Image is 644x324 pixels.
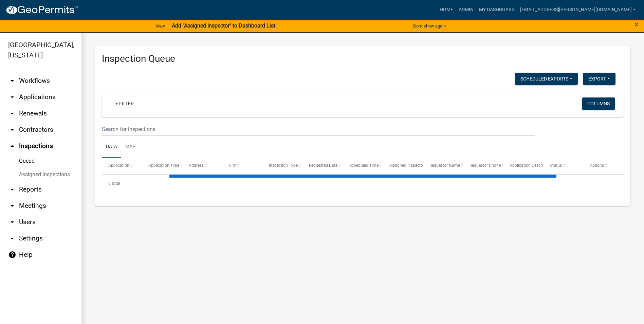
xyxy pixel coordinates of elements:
span: City [229,163,236,168]
datatable-header-cell: Inspection Type [262,158,302,174]
datatable-header-cell: Application [102,158,142,174]
i: arrow_drop_down [8,93,16,101]
datatable-header-cell: Status [543,158,583,174]
div: 0 total [102,175,624,192]
i: arrow_drop_down [8,126,16,134]
i: arrow_drop_down [8,202,16,210]
i: arrow_drop_down [8,109,16,118]
button: Close [634,20,639,29]
span: Application Type [148,163,179,168]
i: arrow_drop_down [8,234,16,242]
a: My Dashboard [476,3,517,16]
a: View [153,20,168,32]
span: Application Description [510,163,552,168]
i: arrow_drop_down [8,218,16,226]
a: Home [437,3,456,16]
span: Address [189,163,204,168]
span: Requestor Phone [470,163,501,168]
datatable-header-cell: Scheduled Time [343,158,383,174]
span: Assigned Inspector [389,163,424,168]
span: Status [550,163,562,168]
span: Requested Date [309,163,337,168]
i: help [8,251,16,259]
datatable-header-cell: Actions [584,158,624,174]
span: Scheduled Time [349,163,379,168]
datatable-header-cell: Requested Date [302,158,343,174]
datatable-header-cell: Application Type [142,158,182,174]
button: Columns [582,97,615,110]
button: Don't show again [410,20,448,32]
datatable-header-cell: Address [182,158,222,174]
i: arrow_drop_down [8,185,16,194]
a: [EMAIL_ADDRESS][PERSON_NAME][DOMAIN_NAME] [517,3,639,16]
button: Scheduled Exports [515,73,578,85]
i: arrow_drop_up [8,142,16,150]
a: Admin [456,3,476,16]
a: Data [102,136,121,158]
span: Actions [590,163,604,168]
i: arrow_drop_down [8,77,16,85]
span: Application [108,163,129,168]
strong: Add "Assigned Inspector" to Dashboard List! [172,22,277,29]
datatable-header-cell: Assigned Inspector [383,158,423,174]
datatable-header-cell: City [222,158,262,174]
button: Export [583,73,615,85]
span: × [634,20,639,29]
span: Requestor Name [429,163,460,168]
span: Inspection Type [269,163,298,168]
a: + Filter [110,97,139,110]
a: Map [121,136,140,158]
h3: Inspection Queue [102,53,624,65]
datatable-header-cell: Requestor Name [423,158,463,174]
datatable-header-cell: Application Description [503,158,543,174]
datatable-header-cell: Requestor Phone [463,158,503,174]
input: Search for inspections [102,122,535,136]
